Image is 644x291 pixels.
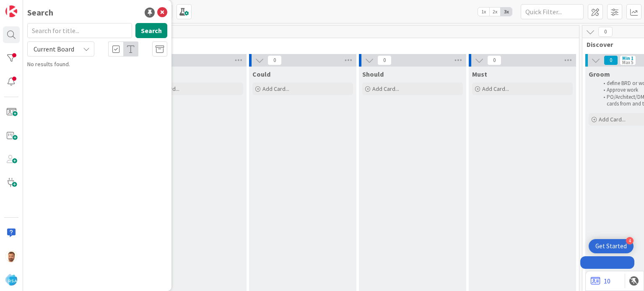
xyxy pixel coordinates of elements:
div: Max 5 [622,60,633,64]
div: Min 1 [622,56,634,60]
span: Add Card... [599,116,626,123]
span: 0 [487,55,501,65]
a: 10 [591,276,610,286]
span: 3x [501,8,512,16]
span: Could [252,70,270,78]
span: Current Board [34,45,74,53]
span: Groom [589,70,610,78]
span: 0 [598,27,613,37]
span: Must [472,70,487,78]
span: Add Card... [482,85,509,93]
div: 4 [626,237,634,245]
button: Search [135,23,167,38]
img: Visit kanbanzone.com [5,5,17,17]
div: Get Started [595,242,627,250]
input: Search for title... [27,23,132,38]
span: 0 [604,55,618,65]
span: Product Backlog [31,40,569,49]
span: 2x [489,8,501,16]
span: Add Card... [372,85,399,93]
span: Add Card... [262,85,289,93]
div: Open Get Started checklist, remaining modules: 4 [589,239,634,253]
input: Quick Filter... [521,4,584,19]
span: Should [362,70,384,78]
span: 0 [377,55,392,65]
span: 1x [478,8,489,16]
div: No results found. [27,60,167,69]
img: AS [5,250,17,262]
img: avatar [5,274,17,286]
div: Search [27,6,53,19]
span: 0 [267,55,282,65]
